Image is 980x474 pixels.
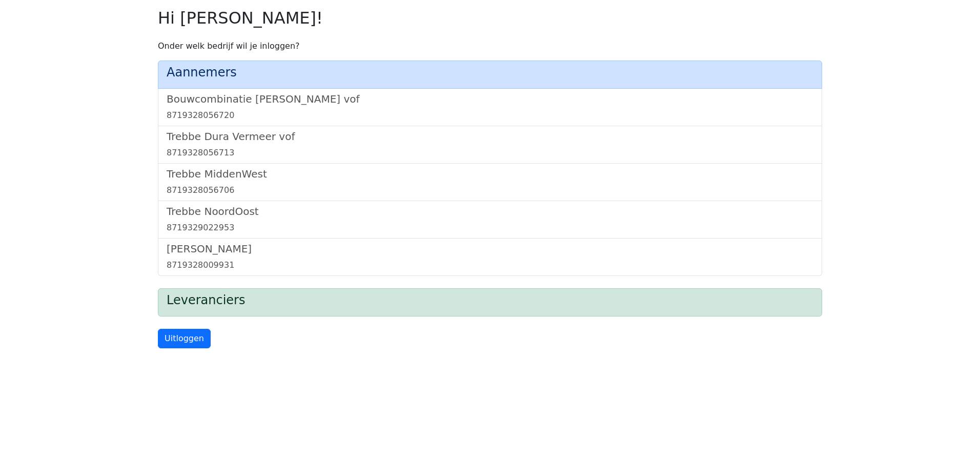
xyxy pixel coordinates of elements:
[167,65,813,80] h4: Aannemers
[167,184,813,196] div: 8719328056706
[167,147,813,159] div: 8719328056713
[167,205,813,234] a: Trebbe NoordOost8719329022953
[167,243,813,271] a: [PERSON_NAME]8719328009931
[167,205,813,218] h5: Trebbe NoordOost
[167,168,813,180] h5: Trebbe MiddenWest
[167,293,813,308] h4: Leveranciers
[167,93,813,105] h5: Bouwcombinatie [PERSON_NAME] vof
[167,130,813,143] h5: Trebbe Dura Vermeer vof
[158,329,211,348] a: Uitloggen
[167,93,813,122] a: Bouwcombinatie [PERSON_NAME] vof8719328056720
[167,243,813,255] h5: [PERSON_NAME]
[158,8,822,28] h2: Hi [PERSON_NAME]!
[167,109,813,122] div: 8719328056720
[158,40,822,52] p: Onder welk bedrijf wil je inloggen?
[167,259,813,271] div: 8719328009931
[167,222,813,234] div: 8719329022953
[167,168,813,196] a: Trebbe MiddenWest8719328056706
[167,130,813,159] a: Trebbe Dura Vermeer vof8719328056713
